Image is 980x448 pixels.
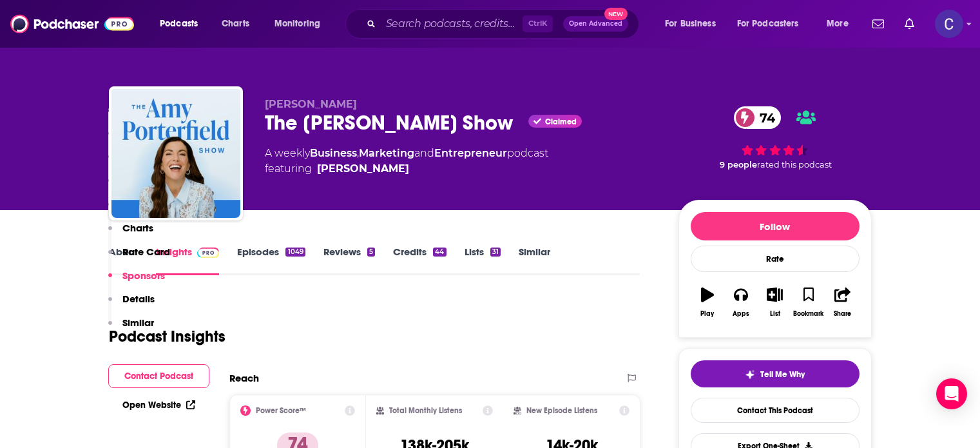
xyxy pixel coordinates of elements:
div: Play [700,310,714,318]
a: Credits44 [393,246,446,275]
h2: Reach [229,372,259,384]
a: Charts [213,14,257,34]
span: Monitoring [274,15,320,33]
img: tell me why sparkle [745,369,755,380]
a: Similar [519,246,550,275]
button: open menu [729,14,818,34]
div: 31 [490,248,501,257]
p: Rate Card [122,246,170,258]
button: Rate Card [108,246,170,269]
span: Ctrl K [523,15,553,32]
div: List [770,310,780,318]
a: Marketing [359,147,414,159]
button: Share [825,279,859,326]
button: Apps [724,279,758,326]
a: Business [310,147,357,159]
div: A weekly podcast [265,146,548,177]
div: 44 [433,248,446,257]
button: Details [108,293,155,317]
span: , [357,147,359,159]
span: Logged in as publicityxxtina [935,10,963,38]
span: 9 people [720,160,757,170]
span: rated this podcast [757,160,832,170]
a: Show notifications dropdown [899,13,919,35]
button: Sponsors [108,269,165,293]
button: List [758,279,791,326]
button: Bookmark [792,279,825,326]
span: For Podcasters [737,15,799,33]
button: Show profile menu [935,10,963,38]
h2: Total Monthly Listens [389,406,462,415]
div: Bookmark [793,310,823,318]
div: Rate [691,246,860,272]
a: 74 [734,106,782,129]
button: tell me why sparkleTell Me Why [691,360,860,387]
a: Entrepreneur [434,147,507,159]
div: 1049 [285,248,305,257]
p: Sponsors [122,269,165,282]
button: Open AdvancedNew [563,16,628,32]
button: Contact Podcast [108,364,209,388]
a: Episodes1049 [237,246,305,275]
span: and [414,147,434,159]
img: User Profile [935,10,963,38]
span: featuring [265,161,548,177]
div: Apps [733,310,749,318]
span: Podcasts [160,15,198,33]
span: New [604,8,628,20]
span: 74 [747,106,782,129]
span: Open Advanced [569,21,622,27]
a: Lists31 [465,246,501,275]
div: Open Intercom Messenger [936,378,967,409]
button: open menu [818,14,865,34]
img: The Amy Porterfield Show [111,89,240,218]
button: Similar [108,317,154,340]
span: More [827,15,849,33]
p: Similar [122,317,154,329]
img: Podchaser - Follow, Share and Rate Podcasts [10,12,134,36]
div: Search podcasts, credits, & more... [358,9,651,39]
a: Open Website [122,400,195,411]
input: Search podcasts, credits, & more... [381,14,523,34]
span: Tell Me Why [760,369,805,380]
button: open menu [151,14,215,34]
a: Amy Porterfield [317,161,409,177]
button: open menu [265,14,337,34]
span: Claimed [545,119,577,125]
div: 5 [367,248,375,257]
a: Reviews5 [323,246,375,275]
h2: Power Score™ [256,406,306,415]
button: open menu [656,14,732,34]
span: Charts [222,15,249,33]
a: Contact This Podcast [691,398,860,423]
div: Share [834,310,851,318]
div: 74 9 peoplerated this podcast [678,98,872,178]
button: Follow [691,212,860,240]
span: [PERSON_NAME] [265,98,357,110]
span: For Business [665,15,716,33]
p: Details [122,293,155,305]
h2: New Episode Listens [526,406,597,415]
button: Play [691,279,724,326]
a: Show notifications dropdown [867,13,889,35]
